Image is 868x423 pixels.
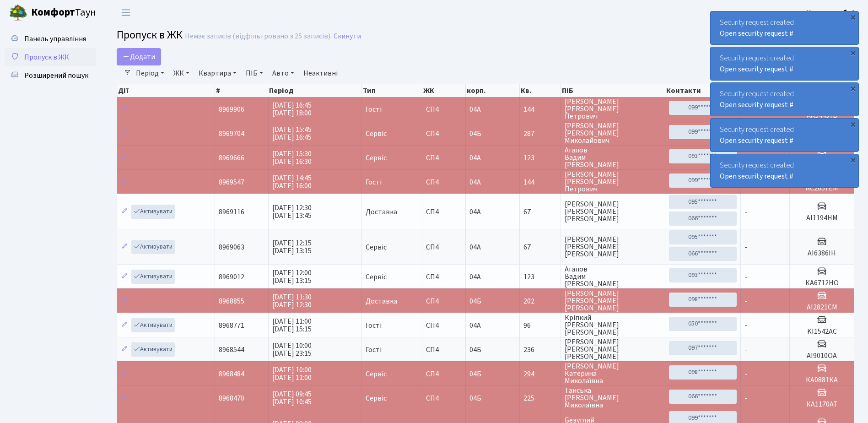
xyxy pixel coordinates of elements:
a: Квартира [195,65,240,81]
h5: KI1542AC [793,327,850,336]
span: Таун [31,5,96,21]
span: СП4 [426,298,462,305]
div: × [848,12,857,22]
div: × [848,84,857,93]
a: Неактивні [300,65,341,81]
span: [DATE] 10:00 [DATE] 11:00 [272,365,312,383]
span: 8969704 [219,129,244,139]
h5: АІ2821СМ [793,303,850,312]
span: 8969012 [219,272,244,282]
div: Security request created [711,119,858,152]
span: 04А [469,207,481,217]
span: [DATE] 16:45 [DATE] 18:00 [272,100,312,118]
div: × [848,48,857,57]
span: 144 [523,179,557,186]
span: [DATE] 11:00 [DATE] 15:15 [272,316,312,334]
span: Гості [366,106,382,113]
span: 67 [523,244,557,251]
a: Активувати [131,342,175,357]
span: Пропуск в ЖК [24,52,69,62]
a: Активувати [131,205,175,219]
b: Комфорт [31,5,75,20]
th: ЖК [422,84,466,97]
span: 04А [469,104,481,114]
span: [DATE] 12:30 [DATE] 13:45 [272,203,312,221]
span: 04А [469,177,481,187]
span: [DATE] 09:45 [DATE] 10:45 [272,389,312,407]
span: 236 [523,346,557,353]
h5: АІ1194НМ [793,214,850,222]
span: Сервіс [366,130,387,137]
span: СП4 [426,273,462,281]
a: Авто [269,65,298,81]
a: Консьєрж б. 4. [806,7,857,18]
span: [PERSON_NAME] [PERSON_NAME] [PERSON_NAME] [565,201,661,222]
span: 96 [523,322,557,329]
a: Активувати [131,318,175,332]
div: Security request created [711,47,858,80]
span: - [744,369,747,379]
span: 04Б [469,296,481,306]
span: СП4 [426,346,462,353]
span: 294 [523,370,557,378]
span: Доставка [366,208,397,216]
a: Активувати [131,240,175,254]
a: Додати [117,48,161,65]
span: СП4 [426,208,462,216]
span: - [744,393,747,403]
span: 8969063 [219,242,244,252]
h5: АІ9010ОА [793,352,850,360]
span: СП4 [426,106,462,113]
div: × [848,119,857,129]
span: Танська [PERSON_NAME] Миколаївна [565,387,661,409]
span: [PERSON_NAME] [PERSON_NAME] [PERSON_NAME] [565,338,661,360]
span: 04А [469,272,481,282]
th: Кв. [520,84,561,97]
a: Open security request # [720,136,793,146]
span: Сервіс [366,273,387,281]
th: Дії [117,84,215,97]
span: 04Б [469,129,481,139]
span: СП4 [426,130,462,137]
span: [PERSON_NAME] [PERSON_NAME] Петрович [565,171,661,193]
span: Доставка [366,298,397,305]
a: Open security request # [720,28,793,38]
span: - [744,296,747,306]
span: - [744,207,747,217]
th: Період [268,84,361,97]
span: 8969906 [219,104,244,114]
th: # [215,84,268,97]
h5: КА6712НО [793,279,850,287]
span: Розширений пошук [24,70,88,81]
div: Security request created [711,154,858,187]
span: [PERSON_NAME] [PERSON_NAME] Миколайович [565,122,661,144]
span: Додати [123,52,155,62]
h5: КА1170АТ [793,400,850,409]
h5: КА0881КА [793,376,850,385]
span: [PERSON_NAME] [PERSON_NAME] [PERSON_NAME] [565,290,661,312]
th: Контакти [665,84,741,97]
span: - [744,345,747,355]
span: [PERSON_NAME] Катерина Миколаївна [565,363,661,385]
th: корп. [466,84,520,97]
span: СП4 [426,395,462,402]
span: Кріпкий [PERSON_NAME] [PERSON_NAME] [565,314,661,336]
a: Активувати [131,270,175,284]
span: 04А [469,153,481,163]
h5: АС2057ЕМ [793,184,850,193]
span: 04Б [469,345,481,355]
a: Панель управління [5,30,96,48]
span: 8968771 [219,320,244,331]
span: 8969116 [219,207,244,217]
span: Панель управління [24,34,86,44]
span: СП4 [426,244,462,251]
span: 04Б [469,369,481,379]
span: [DATE] 15:30 [DATE] 16:30 [272,149,312,167]
a: ПІБ [242,65,267,81]
span: СП4 [426,154,462,162]
span: 123 [523,273,557,281]
a: Open security request # [720,100,793,110]
span: Пропуск в ЖК [117,27,183,43]
span: [DATE] 10:00 [DATE] 23:15 [272,341,312,358]
span: 8968484 [219,369,244,379]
